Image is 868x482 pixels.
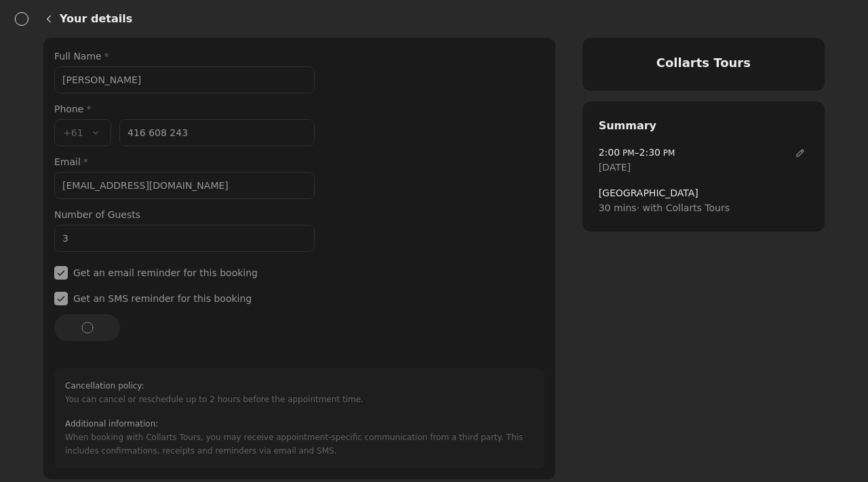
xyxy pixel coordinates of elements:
[599,147,620,158] span: 2:00
[599,145,675,160] span: –
[33,3,60,35] a: Back
[60,11,825,27] h1: Your details
[599,160,631,175] span: [DATE]
[639,147,660,158] span: 2:30
[599,54,808,72] h4: Collarts Tours
[620,148,634,158] span: PM
[599,200,808,215] span: 30 mins · with Collarts Tours
[792,145,808,161] span: ​
[599,185,808,200] span: [GEOGRAPHIC_DATA]
[792,145,808,161] button: Edit date and time
[660,148,675,158] span: PM
[599,118,808,134] h2: Summary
